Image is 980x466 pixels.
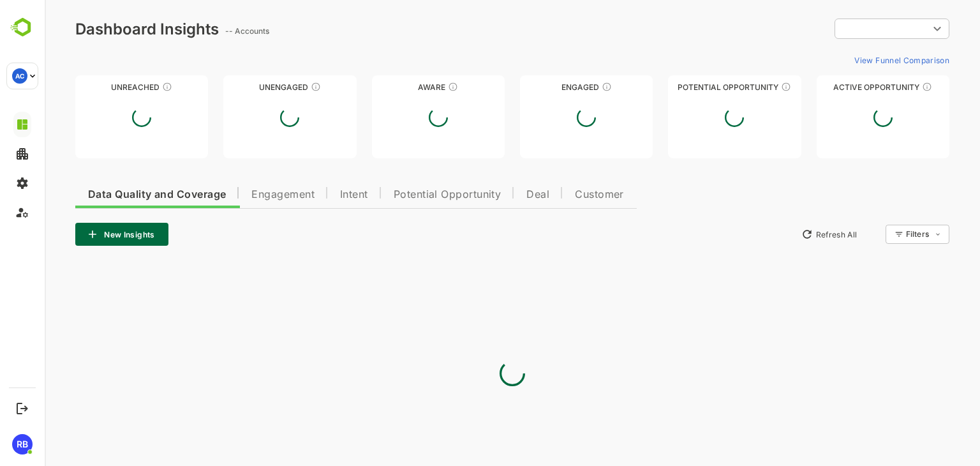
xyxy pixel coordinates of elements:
[31,223,124,246] button: New Insights
[327,82,460,92] div: Aware
[482,190,505,200] span: Deal
[860,223,905,246] div: Filters
[790,17,905,40] div: ​
[557,82,567,92] div: These accounts are warm, further nurturing would qualify them to MQAs
[805,50,905,70] button: View Funnel Comparison
[179,82,311,92] div: Unengaged
[861,229,884,239] div: Filters
[266,82,276,92] div: These accounts have not shown enough engagement and need nurturing
[349,190,457,200] span: Potential Opportunity
[117,82,128,92] div: These accounts have not been engaged with for a defined time period
[877,82,887,92] div: These accounts have open opportunities which might be at any of the Sales Stages
[295,190,323,200] span: Intent
[751,224,818,244] button: Refresh All
[12,434,33,455] div: RB
[403,82,413,92] div: These accounts have just entered the buying cycle and need further nurturing
[623,82,756,92] div: Potential Opportunity
[207,190,270,200] span: Engagement
[43,190,181,200] span: Data Quality and Coverage
[6,15,39,40] img: BambooboxLogoMark.f1c84d78b4c51b1a7b5f700c9845e183.svg
[475,82,608,92] div: Engaged
[13,400,31,417] button: Logout
[31,82,163,92] div: Unreached
[736,82,746,92] div: These accounts are MQAs and can be passed on to Inside Sales
[12,68,27,84] div: AC
[181,26,228,36] ag: -- Accounts
[31,20,174,38] div: Dashboard Insights
[530,190,579,200] span: Customer
[772,82,905,92] div: Active Opportunity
